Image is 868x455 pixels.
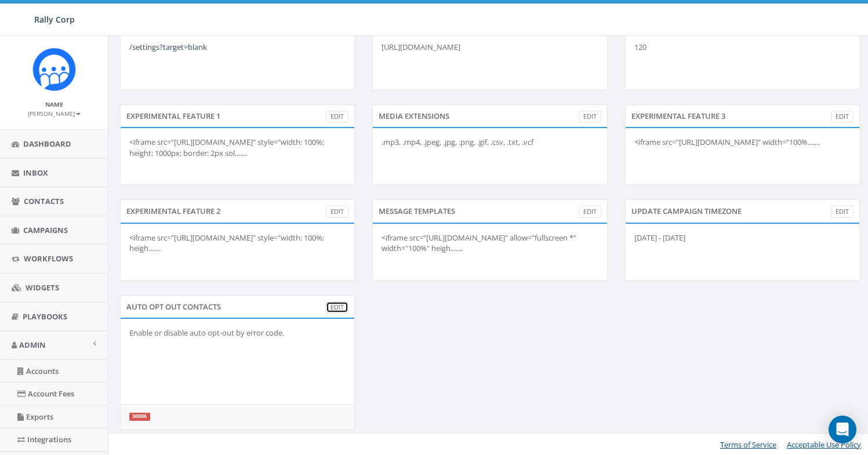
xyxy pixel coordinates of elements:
div: <iframe src="[URL][DOMAIN_NAME]" width="100%....... [625,127,860,185]
a: Edit [326,111,348,123]
span: Campaigns [23,225,68,235]
p: Enable or disable auto opt-out by error code. [129,327,346,338]
a: Terms of Service [720,439,776,450]
a: Acceptable Use Policy [787,439,861,450]
a: [PERSON_NAME] [28,108,81,118]
a: Edit [831,111,854,123]
div: 120 [625,32,860,90]
span: Dashboard [23,139,71,149]
a: /settings?target=blank [129,42,207,52]
span: Inbox [23,168,48,178]
div: <iframe src="[URL][DOMAIN_NAME]" style="width: 100%; height: 1000px; border: 2px sol....... [120,127,355,185]
span: Playbooks [23,311,67,322]
label: 30006 [129,413,150,420]
span: Widgets [26,282,59,293]
div: Do not include styles or css properties in the setting [372,199,607,281]
div: [URL][DOMAIN_NAME] [372,32,607,90]
div: Do not include styles or css properties in the setting [625,104,860,185]
div: Do not include styles or css properties in the setting [120,104,355,185]
div: EXPERIMENTAL FEATURE 1 [120,104,355,128]
div: Do not include styles or css properties in the setting [120,199,355,281]
div: AUTO OPT OUT CONTACTS [120,295,355,318]
span: Rally Corp [34,14,75,25]
small: Name [45,100,63,108]
small: [PERSON_NAME] [28,110,81,118]
div: EXPERIMENTAL FEATURE 2 [120,199,355,223]
img: Icon_1.png [32,48,76,91]
span: Admin [19,340,46,350]
a: Edit [579,206,601,218]
div: .mp3, .mp4, .jpeg, .jpg, .png, .gif, .csv, .txt, .vcf [372,127,607,185]
div: Do not include styles or css properties in the setting [625,199,860,281]
a: Edit [326,301,348,314]
a: Edit [579,111,601,123]
div: EXPERIMENTAL FEATURE 3 [625,104,860,128]
span: Contacts [24,196,64,206]
span: Workflows [24,253,73,264]
div: MESSAGE TEMPLATES [372,199,607,223]
div: Image types are allowed by default, if no value is provided [372,104,607,185]
div: Open Intercom Messenger [829,416,856,443]
div: [DATE] - [DATE] [625,223,860,281]
div: Defaults to 2 minutes, if no value is provided [625,9,860,90]
a: Edit [831,206,854,218]
div: UPDATE CAMPAIGN TIMEZONE [625,199,860,223]
div: <iframe src="[URL][DOMAIN_NAME]" allow="fullscreen *" width="100%" heigh....... [372,223,607,281]
div: MEDIA EXTENSIONS [372,104,607,128]
a: Edit [326,206,348,218]
div: <iframe src="[URL][DOMAIN_NAME]" style="width: 100%; heigh....... [120,223,355,281]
